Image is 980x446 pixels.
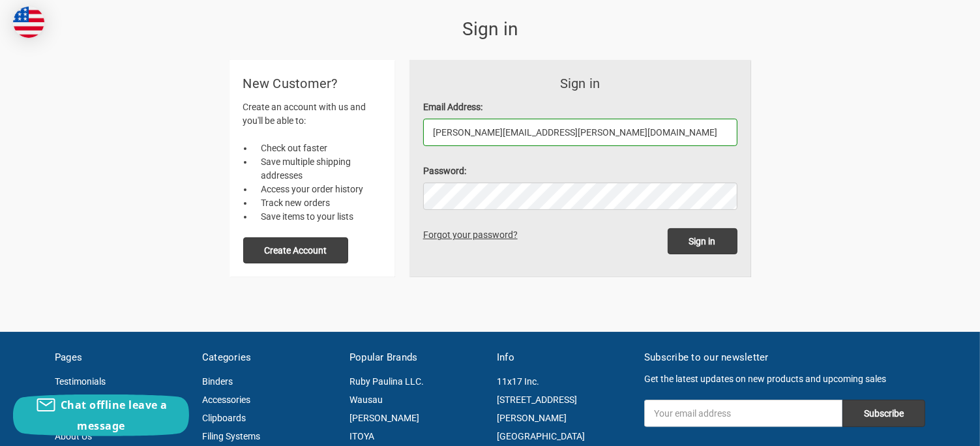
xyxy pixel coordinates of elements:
a: ITOYA [349,431,374,441]
img: duty and tax information for United States [13,7,44,38]
input: Your email address [644,400,842,427]
h5: Subscribe to our newsletter [644,350,925,365]
input: Sign in [668,228,737,254]
button: Create Account [243,237,349,263]
p: Create an account with us and you'll be able to: [243,100,381,128]
li: Check out faster [254,141,381,155]
label: Password: [423,164,737,178]
h5: Categories [202,350,336,365]
input: Subscribe [842,400,925,427]
p: Get the latest updates on new products and upcoming sales [644,372,925,386]
a: Ruby Paulina LLC. [349,376,424,387]
h5: Popular Brands [349,350,483,365]
span: Chat offline leave a message [61,398,168,433]
a: About Us [55,431,92,441]
h2: New Customer? [243,74,381,93]
li: Access your order history [254,183,381,196]
a: Accessories [202,394,250,405]
button: Chat offline leave a message [13,394,189,436]
h3: Sign in [423,74,737,93]
h1: Sign in [230,16,751,43]
li: Track new orders [254,196,381,210]
label: Email Address: [423,100,737,114]
a: Forgot your password? [423,230,522,240]
a: Wausau [349,394,383,405]
h5: Info [497,350,631,365]
a: Clipboards [202,413,246,423]
li: Save items to your lists [254,210,381,224]
a: Testimonials [55,376,106,387]
li: Save multiple shipping addresses [254,155,381,183]
a: Create Account [243,245,349,255]
a: [PERSON_NAME] [349,413,419,423]
h5: Pages [55,350,188,365]
a: Binders [202,376,233,387]
a: Filing Systems [202,431,260,441]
